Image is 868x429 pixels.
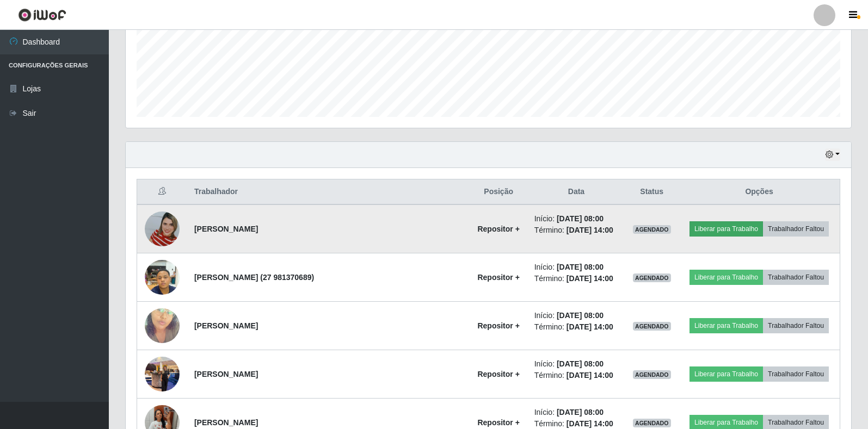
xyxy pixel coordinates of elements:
[633,370,671,379] span: AGENDADO
[477,370,519,378] strong: Repositor +
[625,179,679,205] th: Status
[18,8,66,22] img: CoreUI Logo
[534,358,619,370] li: Início:
[194,321,258,330] strong: [PERSON_NAME]
[534,273,619,284] li: Término:
[567,371,613,380] time: [DATE] 14:00
[763,366,829,382] button: Trabalhador Faltou
[534,213,619,225] li: Início:
[145,254,180,300] img: 1755367565245.jpeg
[534,225,619,236] li: Término:
[690,366,763,382] button: Liberar para Trabalho
[633,273,671,282] span: AGENDADO
[477,225,519,233] strong: Repositor +
[194,225,258,233] strong: [PERSON_NAME]
[477,418,519,427] strong: Repositor +
[763,221,829,237] button: Trabalhador Faltou
[763,318,829,333] button: Trabalhador Faltou
[690,221,763,237] button: Liberar para Trabalho
[633,322,671,331] span: AGENDADO
[567,322,613,331] time: [DATE] 14:00
[557,263,604,271] time: [DATE] 08:00
[194,418,258,427] strong: [PERSON_NAME]
[194,273,314,282] strong: [PERSON_NAME] (27 981370689)
[194,370,258,378] strong: [PERSON_NAME]
[633,419,671,427] span: AGENDADO
[470,179,528,205] th: Posição
[477,321,519,330] strong: Repositor +
[528,179,625,205] th: Data
[679,179,840,205] th: Opções
[567,419,613,428] time: [DATE] 14:00
[690,270,763,285] button: Liberar para Trabalho
[534,321,619,333] li: Término:
[763,270,829,285] button: Trabalhador Faltou
[557,311,604,320] time: [DATE] 08:00
[534,262,619,273] li: Início:
[534,370,619,381] li: Término:
[534,310,619,321] li: Início:
[633,225,671,234] span: AGENDADO
[145,198,180,260] img: 1744056608005.jpeg
[557,359,604,368] time: [DATE] 08:00
[477,273,519,282] strong: Repositor +
[567,226,613,234] time: [DATE] 14:00
[145,295,180,357] img: 1754928869787.jpeg
[690,318,763,333] button: Liberar para Trabalho
[557,214,604,223] time: [DATE] 08:00
[567,274,613,283] time: [DATE] 14:00
[557,408,604,416] time: [DATE] 08:00
[534,407,619,418] li: Início:
[145,351,180,397] img: 1755095833793.jpeg
[188,179,470,205] th: Trabalhador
